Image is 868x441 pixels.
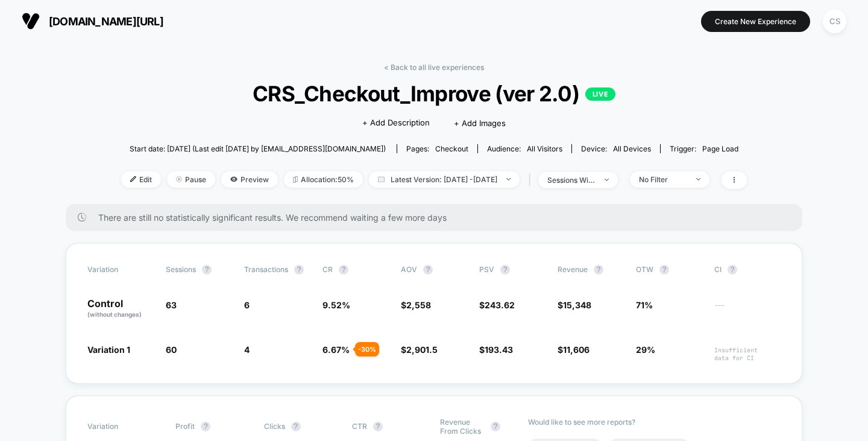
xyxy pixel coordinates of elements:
span: $ [558,344,590,355]
span: all devices [613,144,651,153]
span: 63 [166,300,177,310]
button: ? [594,265,603,274]
div: - 30 % [355,342,379,357]
span: $ [558,300,591,310]
button: [DOMAIN_NAME][URL] [18,11,167,31]
button: ? [491,422,500,431]
button: ? [202,265,212,274]
span: 6 [244,300,250,310]
button: ? [291,422,301,431]
span: Edit [121,171,161,188]
div: Trigger: [670,144,738,153]
button: ? [294,265,304,274]
button: ? [659,265,669,274]
span: 9.52 % [322,300,350,310]
span: + Add Images [454,118,506,128]
span: Preview [221,171,278,188]
span: Latest Version: [DATE] - [DATE] [369,171,520,188]
div: Audience: [487,144,562,153]
span: Variation [87,417,154,436]
img: end [696,178,700,180]
span: Allocation: 50% [284,171,363,188]
span: 243.62 [485,300,515,310]
img: end [506,178,511,180]
span: CR [322,265,333,274]
button: ? [201,422,210,431]
div: sessions with impression [547,176,596,185]
span: Sessions [166,265,196,274]
span: Pause [167,171,215,188]
span: Revenue From Clicks [440,417,485,436]
span: Start date: [DATE] (Last edit [DATE] by [EMAIL_ADDRESS][DOMAIN_NAME]) [130,144,386,153]
span: Insufficient data for CI [714,346,781,362]
div: CS [823,10,846,33]
span: AOV [401,265,417,274]
span: Variation [87,265,154,274]
span: 15,348 [563,300,591,310]
span: + Add Description [362,117,430,129]
span: 193.43 [485,344,513,355]
span: $ [401,344,438,355]
img: rebalance [293,176,298,183]
span: Transactions [244,265,288,274]
span: 60 [166,344,177,355]
span: CRS_Checkout_Improve (ver 2.0) [153,81,715,106]
button: ? [423,265,433,274]
span: 4 [244,344,250,355]
span: $ [479,344,513,355]
button: CS [819,9,850,34]
span: [DOMAIN_NAME][URL] [49,15,163,28]
span: CTR [352,422,367,431]
span: checkout [435,144,468,153]
span: 71% [636,300,653,310]
span: OTW [636,265,702,274]
span: 2,558 [406,300,431,310]
span: Clicks [264,422,285,431]
div: Pages: [406,144,468,153]
span: 2,901.5 [406,344,438,355]
span: $ [401,300,431,310]
div: No Filter [639,175,687,184]
img: calendar [378,176,385,182]
span: Profit [175,422,195,431]
a: < Back to all live experiences [384,63,484,72]
button: Create New Experience [701,11,810,32]
span: 29% [636,344,655,355]
p: LIVE [585,87,615,101]
button: ? [373,422,383,431]
span: CI [714,265,781,274]
span: There are still no statistically significant results. We recommend waiting a few more days [98,212,778,223]
span: $ [479,300,515,310]
img: edit [130,176,136,182]
span: Page Load [702,144,738,153]
span: --- [714,302,781,319]
span: Revenue [558,265,588,274]
span: Variation 1 [87,344,130,355]
img: end [605,179,609,181]
span: 6.67 % [322,344,350,355]
button: ? [339,265,348,274]
img: Visually logo [22,12,40,30]
span: PSV [479,265,494,274]
span: | [526,171,538,189]
span: 11,606 [563,344,590,355]
span: (without changes) [87,311,142,318]
button: ? [728,265,737,274]
img: end [176,176,182,182]
p: Would like to see more reports? [528,417,781,427]
span: All Visitors [527,144,562,153]
p: Control [87,299,154,319]
span: Device: [571,144,660,153]
button: ? [500,265,510,274]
